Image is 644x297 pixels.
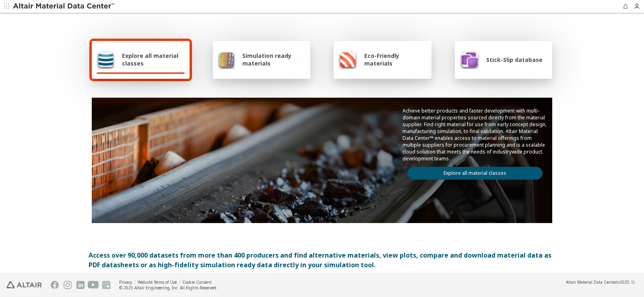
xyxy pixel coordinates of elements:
[122,52,185,67] span: Explore all material classes
[364,52,426,67] span: Eco-Friendly materials
[242,52,305,67] span: Simulation ready materials
[339,50,357,69] img: Eco-Friendly materials
[402,107,547,162] p: Achieve better products and faster development with multi-domain material properties sourced dire...
[138,279,177,285] a: Website Terms of Use
[119,279,132,285] a: Privacy
[119,285,217,291] div: © 2025 Altair Engineering, Inc. All Rights Reserved.
[218,50,235,69] img: Simulation ready materials
[460,50,479,69] img: Stick-Slip database
[6,281,42,289] img: Altair Engineering
[89,250,555,270] div: Access over 90,000 datasets from more than 400 producers and find alternative materials, view plo...
[407,167,543,180] a: Explore all material classes
[486,56,543,63] span: Stick-Slip database
[13,2,116,10] img: Altair Material Data Center
[182,279,212,285] a: Cookie Consent
[566,279,617,285] span: Altair Material Data Center
[97,50,115,69] img: Explore all material classes
[566,279,634,285] div: (v2025.1)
